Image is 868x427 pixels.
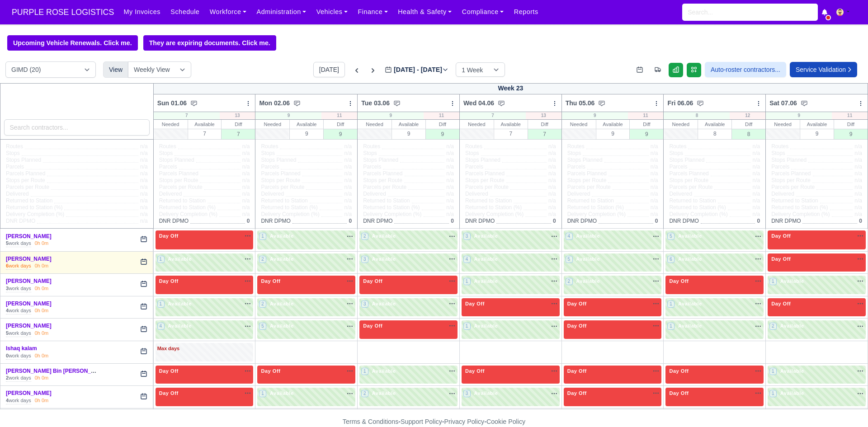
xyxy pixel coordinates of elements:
[140,177,148,183] span: n/a
[344,157,352,163] span: n/a
[834,129,868,139] div: 9
[548,150,556,156] span: n/a
[567,157,603,164] span: Stops Planned
[669,150,683,157] span: Stops
[446,211,454,217] span: n/a
[472,233,500,239] span: Available
[140,204,148,211] span: n/a
[752,204,760,211] span: n/a
[401,418,442,425] a: Support Policy
[651,177,658,183] span: n/a
[140,164,148,170] span: n/a
[630,120,663,129] div: Diff
[324,129,357,139] div: 9
[446,184,454,190] span: n/a
[165,3,204,21] a: Schedule
[669,204,726,211] span: Returned to Station (%)
[651,157,658,163] span: n/a
[426,129,459,139] div: 9
[667,99,693,108] span: Fri 06.06
[465,150,479,157] span: Stops
[344,204,352,211] span: n/a
[344,191,352,197] span: n/a
[854,197,862,204] span: n/a
[358,112,424,119] div: 9
[344,211,352,217] span: n/a
[159,211,217,218] span: Delivery Completion (%)
[353,3,393,21] a: Finance
[444,418,485,425] a: Privacy Policy
[35,307,49,314] div: 0h 0m
[771,191,794,197] span: Delivered
[854,170,862,177] span: n/a
[188,129,222,138] div: 7
[752,191,760,197] span: n/a
[344,177,352,183] span: n/a
[548,184,556,190] span: n/a
[7,4,118,21] a: PURPLE ROSE LOGISTICS
[159,157,194,164] span: Stops Planned
[363,211,421,218] span: Delivery Completion (%)
[769,99,797,108] span: Sat 07.06
[361,233,368,240] span: 2
[446,177,454,183] span: n/a
[567,184,611,191] span: Parcels per Route
[596,129,630,138] div: 9
[766,112,832,119] div: 9
[752,184,760,190] span: n/a
[6,177,45,184] span: Stops per Route
[832,112,868,119] div: 11
[6,300,52,307] a: [PERSON_NAME]
[698,120,731,129] div: Available
[344,170,352,177] span: n/a
[157,99,187,108] span: Sun 01.06
[567,204,624,211] span: Returned to Station (%)
[834,120,868,129] div: Diff
[528,129,561,139] div: 7
[800,120,834,129] div: Available
[426,120,459,129] div: Diff
[771,150,785,157] span: Stops
[205,3,252,21] a: Workforce
[669,177,708,184] span: Stops per Route
[567,211,626,218] span: Delivery Completion (%)
[261,191,284,197] span: Delivered
[567,170,607,177] span: Parcels Planned
[730,112,765,119] div: 12
[548,157,556,163] span: n/a
[732,129,765,139] div: 8
[669,218,698,225] span: DNR DPMO
[465,197,512,204] span: Returned to Station
[451,218,454,224] span: 0
[465,191,488,197] span: Delivered
[159,170,198,177] span: Parcels Planned
[771,170,811,177] span: Parcels Planned
[159,204,216,211] span: Returned to Station (%)
[494,120,528,129] div: Available
[140,170,148,177] span: n/a
[676,233,704,239] span: Available
[6,157,41,164] span: Stops Planned
[4,119,150,136] input: Search contractors...
[771,177,811,184] span: Stops per Route
[766,120,800,129] div: Needed
[6,233,52,239] a: [PERSON_NAME]
[35,397,49,404] div: 0h 0m
[261,177,300,184] span: Stops per Route
[140,191,148,197] span: n/a
[159,150,173,157] span: Stops
[222,129,255,139] div: 7
[567,164,585,170] span: Parcels
[446,164,454,170] span: n/a
[6,218,35,225] span: DNR DPMO
[363,204,420,211] span: Returned to Station (%)
[664,120,698,129] div: Needed
[463,99,494,108] span: Wed 04.06
[321,112,357,119] div: 11
[157,233,180,239] span: Day Off
[35,285,49,292] div: 0h 0m
[651,184,658,190] span: n/a
[651,191,658,197] span: n/a
[259,99,290,108] span: Mon 02.06
[548,211,556,217] span: n/a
